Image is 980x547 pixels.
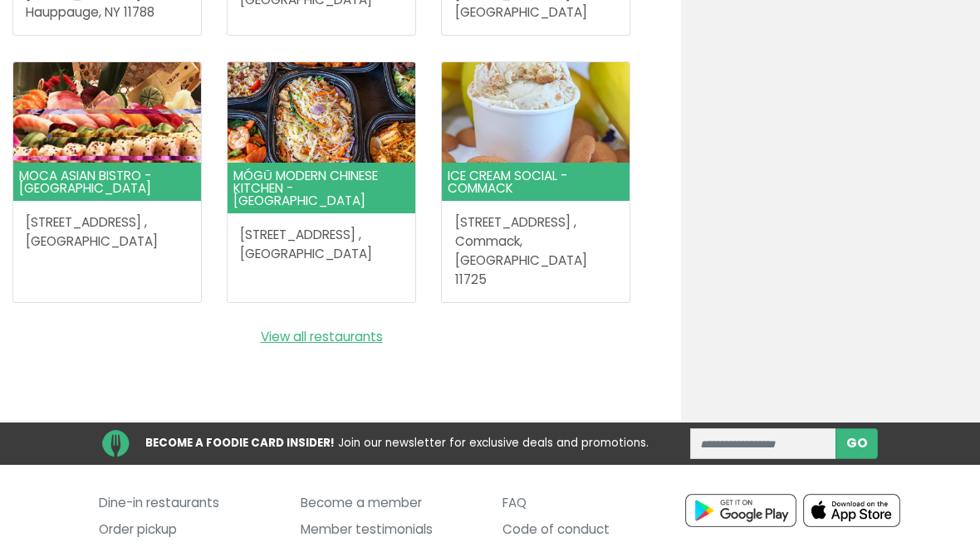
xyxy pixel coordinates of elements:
[502,491,679,517] a: FAQ
[12,328,630,347] a: View all restaurants
[690,428,837,458] input: enter email address
[145,435,335,451] strong: BECOME A FOODIE CARD INSIDER!
[13,163,201,201] header: MoCA Asian Bistro - [GEOGRAPHIC_DATA]
[502,517,679,544] a: Code of conduct
[13,62,201,264] a: Card image cap MoCA Asian Bistro - [GEOGRAPHIC_DATA] [STREET_ADDRESS] ,[GEOGRAPHIC_DATA]
[442,62,630,164] img: Card image cap
[240,226,402,264] address: [STREET_ADDRESS] , [GEOGRAPHIC_DATA]
[228,163,415,213] header: MÓGŪ Modern Chinese Kitchen - [GEOGRAPHIC_DATA]
[99,517,276,544] a: Order pickup
[301,517,478,544] a: Member testimonials
[99,491,276,517] a: Dine-in restaurants
[301,491,478,517] a: Become a member
[338,436,649,452] span: Join our newsletter for exclusive deals and promotions.
[442,62,630,302] a: Card image cap Ice Cream Social - Commack [STREET_ADDRESS] ,Commack, [GEOGRAPHIC_DATA] 11725
[835,428,878,458] button: subscribe
[455,213,617,289] address: [STREET_ADDRESS] , Commack, [GEOGRAPHIC_DATA] 11725
[442,163,630,201] header: Ice Cream Social - Commack
[26,213,188,252] address: [STREET_ADDRESS] , [GEOGRAPHIC_DATA]
[228,62,415,276] a: Card image cap MÓGŪ Modern Chinese Kitchen - [GEOGRAPHIC_DATA] [STREET_ADDRESS] ,[GEOGRAPHIC_DATA]
[228,62,415,164] img: Card image cap
[13,62,201,164] img: Card image cap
